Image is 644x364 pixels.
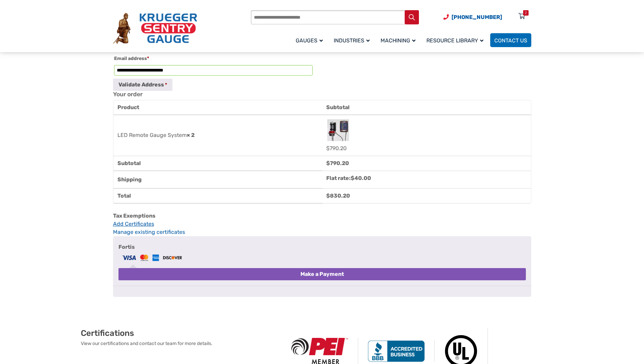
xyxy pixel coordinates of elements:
[113,156,322,171] th: Subtotal
[326,145,347,151] bdi: 790.20
[296,37,323,44] span: Gauges
[113,229,185,235] a: Manage existing certificates
[81,340,282,347] p: View our certifications and contact our team for more details.
[358,340,435,362] img: BBB
[326,193,350,199] bdi: 830.20
[330,32,376,48] a: Industries
[381,37,416,44] span: Machining
[326,193,330,199] span: $
[322,100,531,115] th: Subtotal
[422,32,490,48] a: Resource Library
[326,160,349,166] bdi: 790.20
[326,145,330,151] span: $
[118,242,526,263] label: Fortis
[187,132,195,138] strong: × 2
[113,79,172,91] button: Validate Address
[443,13,502,21] a: Phone Number (920) 434-8860
[326,118,350,142] img: LED Remote Gauge System
[113,91,531,98] h3: Your order
[292,32,330,48] a: Gauges
[351,175,371,181] bdi: 40.00
[334,37,370,44] span: Industries
[452,14,502,20] span: [PHONE_NUMBER]
[114,54,313,63] label: Email address
[121,254,183,262] img: Fortis
[113,213,155,219] b: Tax Exemptions
[81,328,282,338] h2: Certifications
[351,175,354,181] span: $
[113,220,531,228] a: Add Certificates
[118,268,526,280] button: Make a Payment
[113,13,197,44] img: Krueger Sentry Gauge
[113,188,322,203] th: Total
[376,32,422,48] a: Machining
[326,160,330,166] span: $
[426,37,483,44] span: Resource Library
[113,100,322,115] th: Product
[490,33,531,47] a: Contact Us
[113,171,322,188] th: Shipping
[525,10,527,16] div: 2
[282,338,358,364] img: PEI Member
[326,175,371,181] label: Flat rate:
[113,115,322,156] td: LED Remote Gauge System
[494,37,527,44] span: Contact Us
